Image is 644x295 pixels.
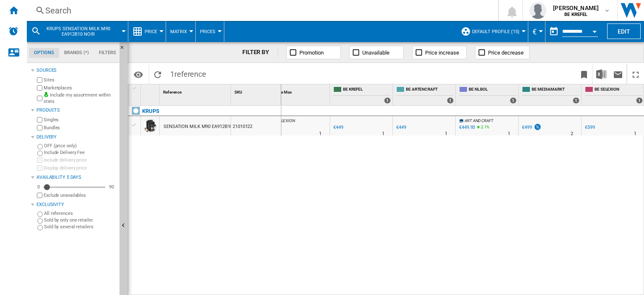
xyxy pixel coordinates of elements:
div: FILTER BY [242,48,278,57]
input: All references [37,211,43,217]
div: Search [45,5,476,16]
div: Matrix [170,21,191,42]
button: Reload [149,64,166,84]
span: Price decrease [488,50,524,56]
label: Sites [44,77,116,83]
div: Reference Sort None [161,84,231,97]
button: Price increase [412,46,467,59]
button: Options [130,67,147,82]
img: alerts-logo.svg [8,26,18,36]
div: SKU Sort None [233,84,281,97]
md-tab-item: Brands (*) [59,48,94,58]
md-menu: Currency [528,21,545,42]
span: Promotion [299,50,324,56]
div: Delivery Time : 2 days [571,130,573,138]
div: BE ARTENCRAFT 1 offers sold by BE ARTENCRAFT [395,84,455,105]
div: 21010122 [231,116,281,136]
i: % [480,123,485,133]
img: promotionV3.png [533,123,542,131]
label: Include Delivery Fee [44,149,116,156]
span: Price [145,29,157,34]
div: Delivery Time : 1 day [445,130,447,138]
div: Availability 5 Days [36,174,116,181]
span: SKU [234,90,242,94]
img: excel-24x24.png [596,69,606,79]
span: Unavailable [362,50,390,56]
div: Sort None [161,84,231,97]
label: Marketplaces [44,85,116,91]
label: Bundles [44,125,116,131]
button: Download in Excel [593,64,610,84]
div: Delivery Time : 1 day [319,130,322,138]
label: Singles [44,117,116,123]
label: Sold by only one retailer [44,217,116,223]
label: Include my assortment within stats [44,92,116,105]
button: Price decrease [475,46,530,59]
div: 1 offers sold by BE MEDIAMARKT [573,97,579,104]
md-tab-item: Options [29,48,59,58]
div: €449.93 [458,123,475,132]
input: Include Delivery Fee [37,151,43,156]
input: Include delivery price [37,157,42,163]
label: Sold by several retailers [44,224,116,230]
span: Matrix [170,29,187,34]
div: Products [36,107,116,114]
button: Hide [119,42,130,57]
md-tab-item: Filters [94,48,121,58]
button: Open calendar [587,23,602,38]
label: Display delivery price [44,165,116,171]
span: BE MEDIAMARKT [532,86,579,94]
input: Sites [37,77,42,83]
input: Display delivery price [37,193,42,198]
div: €449 [332,123,343,132]
input: Singles [37,117,42,123]
div: Profile Max Sort None [269,84,330,97]
button: Prices [200,21,220,42]
button: Default profile (15) [472,21,524,42]
button: Promotion [286,46,341,59]
div: Delivery Time : 1 day [382,130,384,138]
span: Default profile (15) [472,29,519,34]
div: Delivery Time : 1 day [508,130,510,138]
div: €499 [521,123,542,132]
div: €449.93 [459,125,475,130]
div: 1 offers sold by BE ARTENCRAFT [447,97,454,104]
div: Exclusivity [36,201,116,208]
input: Display delivery price [37,165,42,171]
span: 2.1 [481,125,486,129]
div: 1 offers sold by BE SELEXION [636,97,643,104]
button: md-calendar [545,23,562,40]
div: BE MEDIAMARKT 1 offers sold by BE MEDIAMARKT [520,84,581,105]
div: Delivery [36,134,116,141]
button: Send this report by email [610,64,626,84]
button: Bookmark this report [576,64,592,84]
div: €449 [396,125,406,130]
button: Unavailable [349,46,404,59]
span: Price increase [425,50,459,56]
div: BE KREFEL 1 offers sold by BE KREFEL [332,84,392,105]
div: Delivery Time : 1 day [634,130,636,138]
div: 1 offers sold by BE KREFEL [384,97,391,104]
button: Price [145,21,161,42]
b: BE KREFEL [564,12,587,17]
input: Sold by only one retailer [37,218,43,224]
div: 90 [107,184,116,190]
div: 1 offers sold by BE NL BOL [510,97,517,104]
span: BE KREFEL [343,86,391,94]
div: KRUPS SENSATION MILK M90 EA912B10 NOIR [31,21,124,42]
button: € [532,21,541,42]
button: KRUPS SENSATION MILK M90 EA912B10 NOIR [44,21,120,42]
span: 1 [166,64,210,82]
div: Default profile (15) [461,21,524,42]
input: Marketplaces [37,85,42,91]
div: Sort None [269,84,330,97]
label: Exclude unavailables [44,192,116,198]
span: Prices [200,29,216,34]
div: €599 [585,125,595,130]
div: 0 [35,184,42,190]
button: Maximize [627,64,644,84]
span: ART AND CRAFT [465,118,493,123]
input: OFF (price only) [37,144,43,149]
span: € [532,27,537,36]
